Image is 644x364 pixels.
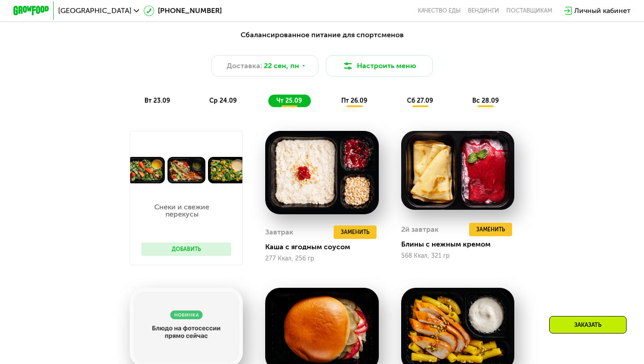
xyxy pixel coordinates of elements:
span: Доставка: [227,61,262,71]
p: Снеки и свежие перекусы [141,204,222,218]
div: 277 Ккал, 256 гр [265,255,378,262]
button: Настроить меню [326,55,433,77]
div: Блины с нежным кремом [401,240,521,249]
span: вт 23.09 [144,97,170,104]
span: [GEOGRAPHIC_DATA] [58,7,131,14]
span: 22 сен, пн [264,61,299,71]
span: чт 25.09 [276,97,302,104]
a: Качество еды [418,7,461,14]
span: Заменить [476,225,505,234]
span: Заменить [341,228,369,237]
div: 2й завтрак [401,223,439,236]
div: поставщикам [506,7,552,14]
div: 568 Ккал, 321 гр [401,252,514,260]
button: Заменить [469,223,512,236]
button: Добавить [141,243,231,256]
button: Заменить [334,225,377,239]
div: Каша с ягодным соусом [265,243,386,251]
div: Личный кабинет [574,5,631,16]
span: вс 28.09 [472,97,499,104]
span: ср 24.09 [209,97,237,104]
div: Сбалансированное питание для спортсменов [57,30,587,41]
a: [PHONE_NUMBER] [144,5,222,16]
span: сб 27.09 [407,97,433,104]
a: Вендинги [468,7,499,14]
span: пт 26.09 [341,97,367,104]
div: Заказать [549,316,627,334]
div: Завтрак [265,225,293,239]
